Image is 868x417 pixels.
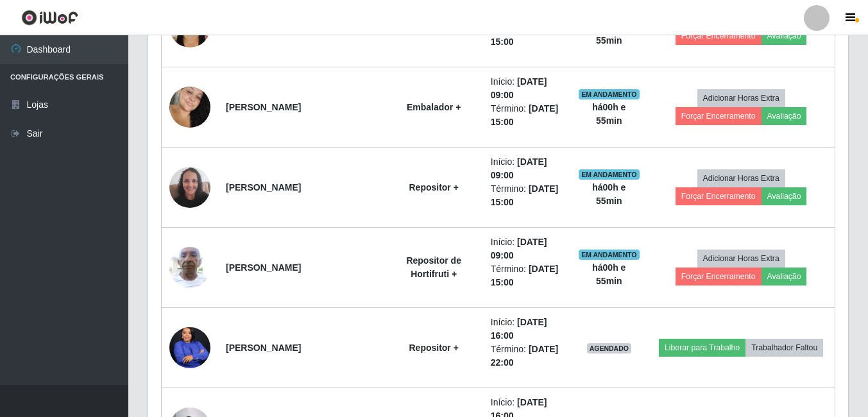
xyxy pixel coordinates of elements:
[169,240,210,294] img: 1743965211684.jpeg
[592,262,625,286] strong: há 00 h e 55 min
[592,102,625,126] strong: há 00 h e 55 min
[491,102,563,129] li: Término:
[762,268,807,285] button: Avaliação
[697,89,785,107] button: Adicionar Horas Extra
[491,76,547,100] time: [DATE] 09:00
[226,182,301,192] strong: [PERSON_NAME]
[409,182,458,192] strong: Repositor +
[762,187,807,205] button: Avaliação
[745,339,823,357] button: Trabalhador Faltou
[491,155,563,182] li: Início:
[762,107,807,125] button: Avaliação
[579,169,640,180] span: EM ANDAMENTO
[676,27,762,45] button: Forçar Encerramento
[676,107,762,125] button: Forçar Encerramento
[592,22,625,46] strong: há 00 h e 55 min
[587,343,632,353] span: AGENDADO
[406,255,461,279] strong: Repositor de Hortifruti +
[491,182,563,209] li: Término:
[226,102,301,112] strong: [PERSON_NAME]
[491,316,563,343] li: Início:
[21,10,78,26] img: CoreUI Logo
[491,343,563,370] li: Término:
[226,262,301,273] strong: [PERSON_NAME]
[579,89,640,99] span: EM ANDAMENTO
[409,343,458,353] strong: Repositor +
[226,343,301,353] strong: [PERSON_NAME]
[169,160,210,214] img: 1747182351528.jpeg
[491,157,547,180] time: [DATE] 09:00
[491,317,547,341] time: [DATE] 16:00
[169,76,210,139] img: 1750087788307.jpeg
[676,268,762,285] button: Forçar Encerramento
[491,22,563,49] li: Término:
[676,187,762,205] button: Forçar Encerramento
[659,339,745,357] button: Liberar para Trabalho
[491,235,563,262] li: Início:
[697,250,785,268] button: Adicionar Horas Extra
[491,262,563,289] li: Término:
[491,75,563,102] li: Início:
[491,237,547,260] time: [DATE] 09:00
[762,27,807,45] button: Avaliação
[407,102,461,112] strong: Embalador +
[169,322,210,373] img: 1741977061779.jpeg
[579,250,640,260] span: EM ANDAMENTO
[592,182,625,206] strong: há 00 h e 55 min
[697,169,785,187] button: Adicionar Horas Extra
